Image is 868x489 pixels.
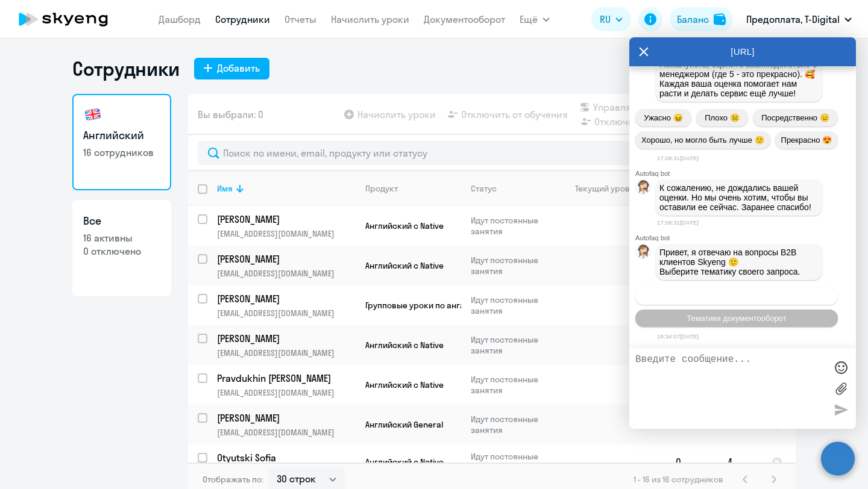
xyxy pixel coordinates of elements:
div: Autofaq bot [635,234,856,241]
div: Текущий уровень [575,183,644,194]
p: [PERSON_NAME] [217,213,353,226]
span: К сожалению, не дождались вашей оценки. Но мы очень хотим, чтобы вы оставили ее сейчас. Заранее с... [659,183,811,212]
span: Ещё [520,12,538,26]
div: Имя [217,183,355,194]
p: [EMAIL_ADDRESS][DOMAIN_NAME] [217,268,355,279]
p: [PERSON_NAME] [217,252,353,266]
a: Otyutski Sofia [217,451,355,464]
p: Идут постоянные занятия [471,451,553,473]
td: 0 [666,444,718,479]
p: Идут постоянные занятия [471,334,553,356]
p: 16 активны [83,231,160,244]
span: Английский с Native [365,456,444,467]
h1: Сотрудники [72,57,180,81]
button: Предоплата, T-Digital [740,5,858,34]
a: [PERSON_NAME] [217,411,355,425]
p: [EMAIL_ADDRESS][DOMAIN_NAME] [217,427,355,438]
a: Сотрудники [215,13,270,25]
a: [PERSON_NAME] [217,332,355,345]
span: Прекрасно 😍 [781,135,832,145]
p: Идут постоянные занятия [471,215,553,237]
p: [EMAIL_ADDRESS][DOMAIN_NAME] [217,308,355,319]
span: Плохо ☹️ [705,113,739,122]
span: Привет, я отвечаю на вопросы B2B клиентов Skyeng 🙂 Выберите тематику своего запроса. [659,248,800,276]
button: Тематики документооборот [635,310,838,327]
div: Продукт [365,183,398,194]
p: Otyutski Sofia [217,451,353,464]
button: Прекрасно 😍 [775,131,838,149]
button: Операционное сопровождение [635,287,838,305]
div: Текущий уровень [564,183,665,194]
button: Добавить [194,58,269,79]
span: Вы выбрали: 0 [198,107,263,122]
p: [EMAIL_ADDRESS][DOMAIN_NAME] [217,347,355,358]
span: RU [600,12,611,26]
p: [EMAIL_ADDRESS][DOMAIN_NAME] [217,387,355,398]
p: [EMAIL_ADDRESS][DOMAIN_NAME] [217,228,355,239]
p: [PERSON_NAME] [217,411,353,425]
p: Идут постоянные занятия [471,294,553,316]
a: [PERSON_NAME] [217,292,355,305]
p: Pravdukhin [PERSON_NAME] [217,372,353,385]
span: Посредственно 😑 [761,113,829,122]
td: 4 [718,444,762,479]
div: Имя [217,183,233,194]
p: 0 отключено [83,244,160,258]
button: RU [591,7,631,31]
h3: Все [83,213,160,229]
a: Начислить уроки [331,13,409,25]
div: Статус [471,183,497,194]
span: Английский с Native [365,340,444,350]
div: Autofaq bot [635,170,856,177]
input: Поиск по имени, email, продукту или статусу [198,141,786,165]
a: Pravdukhin [PERSON_NAME] [217,372,355,385]
p: Идут постоянные занятия [471,374,553,396]
a: Отчеты [285,13,316,25]
div: Добавить [217,61,260,75]
img: bot avatar [636,244,651,262]
span: Отображать по: [203,474,263,485]
span: Английский с Native [365,220,444,231]
p: [PERSON_NAME] [217,292,353,305]
a: Дашборд [159,13,201,25]
span: Английский с Native [365,260,444,271]
p: Идут постоянные занятия [471,414,553,435]
p: [PERSON_NAME] [217,332,353,345]
div: Баланс [677,12,709,26]
button: Плохо ☹️ [696,109,748,126]
img: balance [714,13,726,25]
a: [PERSON_NAME] [217,213,355,226]
button: Ещё [520,7,550,31]
button: Ужасно 😖 [635,109,691,126]
button: Балансbalance [670,7,733,31]
p: Предоплата, T-Digital [746,12,840,26]
span: Операционное сопровождение [680,291,793,301]
span: Английский General [365,419,443,430]
button: Хорошо, но могло быть лучше 🙂 [635,131,770,149]
time: 17:58:31[DATE] [657,219,699,226]
img: bot avatar [636,180,651,198]
span: Нам важно знать ваше мнение. Пожалуйста, оцените взаимодействие с менеджером (где 5 - это прекрас... [659,50,819,98]
button: Посредственно 😑 [753,109,838,126]
time: 18:34:07[DATE] [657,333,699,340]
img: english [83,105,102,124]
a: Все16 активны0 отключено [72,200,171,296]
span: 1 - 16 из 16 сотрудников [634,474,723,485]
a: Английский16 сотрудников [72,94,171,190]
span: Ужасно 😖 [644,113,682,122]
span: Хорошо, но могло быть лучше 🙂 [641,135,764,145]
a: [PERSON_NAME] [217,252,355,266]
p: 16 сотрудников [83,146,160,159]
p: Идут постоянные занятия [471,255,553,276]
span: Английский с Native [365,379,444,390]
time: 17:28:31[DATE] [657,155,699,161]
h3: Английский [83,128,160,143]
label: Лимит 10 файлов [832,379,850,397]
span: Групповые уроки по английскому языку для взрослых [365,300,582,311]
span: Тематики документооборот [687,314,787,323]
a: Документооборот [424,13,505,25]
